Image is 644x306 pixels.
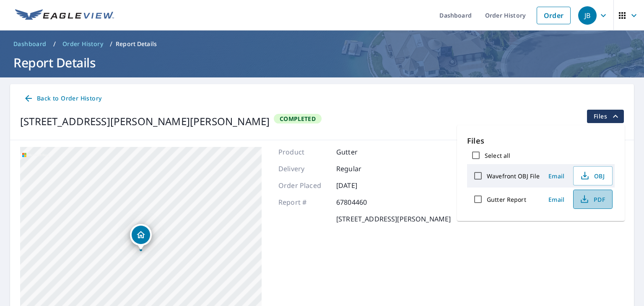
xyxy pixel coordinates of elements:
[487,172,540,180] label: Wavefront OBJ File
[546,195,566,203] span: Email
[20,114,270,129] div: [STREET_ADDRESS][PERSON_NAME][PERSON_NAME]
[336,214,451,224] p: [STREET_ADDRESS][PERSON_NAME]
[579,171,605,181] span: OBJ
[23,93,101,104] span: Back to Order History
[546,172,566,180] span: Email
[578,6,597,25] div: JB
[275,115,321,123] span: Completed
[537,7,571,24] a: Order
[336,197,387,207] p: 67804460
[130,224,152,250] div: Dropped pin, building 1, Residential property, 1370 Lyster Dr Onsted, MI 49265
[13,40,47,48] span: Dashboard
[10,37,634,51] nav: breadcrumb
[573,190,613,209] button: PDF
[20,91,105,106] a: Back to Order History
[278,180,329,190] p: Order Placed
[336,164,387,174] p: Regular
[594,111,621,121] span: Files
[10,37,50,51] a: Dashboard
[278,164,329,174] p: Delivery
[336,147,387,157] p: Gutter
[62,40,103,48] span: Order History
[587,110,624,123] button: filesDropdownBtn-67804460
[336,180,387,190] p: [DATE]
[485,152,510,159] label: Select all
[487,195,526,203] label: Gutter Report
[573,166,613,185] button: OBJ
[53,39,56,49] li: /
[278,147,329,157] p: Product
[543,170,570,183] button: Email
[10,54,634,71] h1: Report Details
[467,135,615,147] p: Files
[278,197,329,207] p: Report #
[116,40,157,48] p: Report Details
[579,194,605,204] span: PDF
[15,9,114,22] img: EV Logo
[59,37,106,51] a: Order History
[110,39,112,49] li: /
[543,193,570,206] button: Email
